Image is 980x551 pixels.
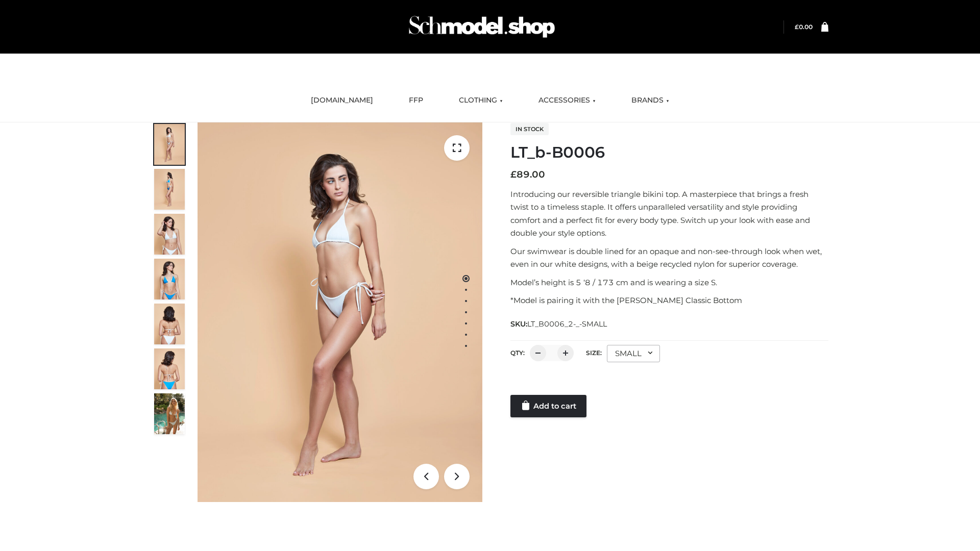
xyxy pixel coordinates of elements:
[510,123,549,135] span: In stock
[154,348,185,389] img: ArielClassicBikiniTop_CloudNine_AzureSky_OW114ECO_8-scaled.jpg
[510,169,545,180] bdi: 89.00
[451,89,510,112] a: CLOTHING
[795,23,799,31] span: £
[531,89,603,112] a: ACCESSORIES
[154,124,185,165] img: ArielClassicBikiniTop_CloudNine_AzureSky_OW114ECO_1-scaled.jpg
[795,23,813,31] bdi: 0.00
[527,319,607,329] span: LT_B0006_2-_-SMALL
[510,276,828,289] p: Model’s height is 5 ‘8 / 173 cm and is wearing a size S.
[405,7,558,47] img: Schmodel Admin 964
[510,349,525,357] label: QTY:
[510,245,828,271] p: Our swimwear is double lined for an opaque and non-see-through look when wet, even in our white d...
[303,89,381,112] a: [DOMAIN_NAME]
[154,214,185,255] img: ArielClassicBikiniTop_CloudNine_AzureSky_OW114ECO_3-scaled.jpg
[510,318,608,330] span: SKU:
[198,122,482,502] img: ArielClassicBikiniTop_CloudNine_AzureSky_OW114ECO_1
[510,143,828,162] h1: LT_b-B0006
[624,89,677,112] a: BRANDS
[510,188,828,240] p: Introducing our reversible triangle bikini top. A masterpiece that brings a fresh twist to a time...
[795,23,813,31] a: £0.00
[154,393,185,434] img: Arieltop_CloudNine_AzureSky2.jpg
[510,294,828,307] p: *Model is pairing it with the [PERSON_NAME] Classic Bottom
[586,349,602,357] label: Size:
[401,89,431,112] a: FFP
[510,169,517,180] span: £
[510,395,586,417] a: Add to cart
[607,345,660,362] div: SMALL
[154,169,185,210] img: ArielClassicBikiniTop_CloudNine_AzureSky_OW114ECO_2-scaled.jpg
[154,259,185,299] img: ArielClassicBikiniTop_CloudNine_AzureSky_OW114ECO_4-scaled.jpg
[154,304,185,344] img: ArielClassicBikiniTop_CloudNine_AzureSky_OW114ECO_7-scaled.jpg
